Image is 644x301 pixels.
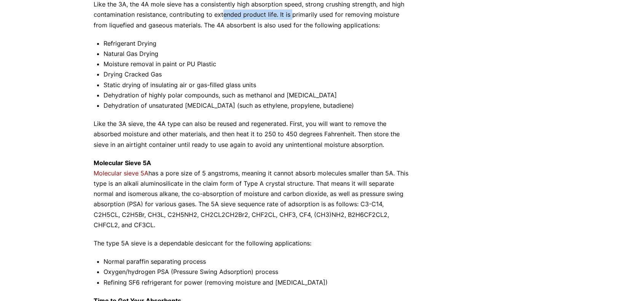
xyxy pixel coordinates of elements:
[94,119,411,150] p: Like the 3A sieve, the 4A type can also be reused and regenerated. First, you will want to remove...
[94,238,411,248] p: The type 5A sieve is a dependable desiccant for the following applications:
[104,256,411,267] li: Normal paraffin separating process
[104,100,411,111] li: Dehydration of unsaturated [MEDICAL_DATA] (such as ethylene, propylene, butadiene)
[104,90,411,100] li: Dehydration of highly polar compounds, such as methanol and [MEDICAL_DATA]
[104,80,411,90] li: Static drying of insulating air or gas-filled glass units
[104,69,411,80] li: Drying Cracked Gas
[104,277,411,288] li: Refining SF6 refrigerant for power (removing moisture and [MEDICAL_DATA])
[104,267,411,277] li: Oxygen/hydrogen PSA (Pressure Swing Adsorption) process
[104,59,411,69] li: Moisture removal in paint or PU Plastic
[94,169,148,177] a: Molecular sieve 5A
[104,38,411,49] li: Refrigerant Drying
[104,49,411,59] li: Natural Gas Drying
[94,159,151,167] strong: Molecular Sieve 5A
[94,158,411,230] p: has a pore size of 5 angstroms, meaning it cannot absorb molecules smaller than 5A. This type is ...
